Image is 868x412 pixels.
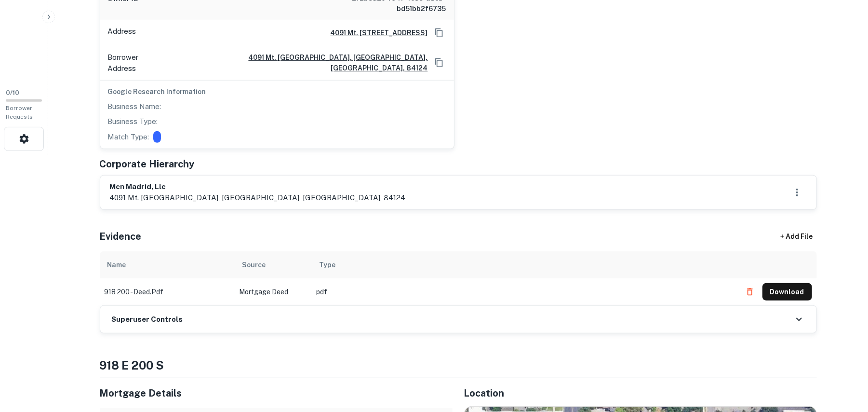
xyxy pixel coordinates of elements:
[100,251,817,305] div: scrollable content
[110,192,406,204] p: 4091 mt. [GEOGRAPHIC_DATA], [GEOGRAPHIC_DATA], [GEOGRAPHIC_DATA], 84124
[108,52,164,74] p: Borrower Address
[741,284,759,300] button: Delete file
[112,314,183,325] h6: Superuser Controls
[820,335,868,381] iframe: Chat Widget
[108,116,158,127] p: Business Type:
[235,251,312,278] th: Source
[432,55,446,70] button: Copy Address
[168,52,428,73] a: 4091 mt. [GEOGRAPHIC_DATA], [GEOGRAPHIC_DATA], [GEOGRAPHIC_DATA], 84124
[242,259,266,271] div: Source
[6,89,19,96] span: 0 / 10
[108,101,161,112] p: Business Name:
[235,278,312,305] td: Mortgage Deed
[100,229,142,244] h5: Evidence
[100,251,235,278] th: Name
[6,105,33,120] span: Borrower Requests
[320,259,336,271] div: Type
[100,357,817,374] h4: 918 e 200 s
[108,86,446,97] h6: Google Research Information
[312,251,736,278] th: Type
[323,27,428,38] a: 4091 Mt. [STREET_ADDRESS]
[108,131,149,143] p: Match Type:
[762,283,812,301] button: Download
[110,181,406,192] h6: mcn madrid, llc
[432,26,446,40] button: Copy Address
[100,386,453,400] h5: Mortgage Details
[107,259,126,271] div: Name
[108,26,136,40] p: Address
[100,278,235,305] td: 918 200 - deed.pdf
[464,386,817,400] h5: Location
[100,157,195,171] h5: Corporate Hierarchy
[763,228,830,246] div: + Add File
[312,278,736,305] td: pdf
